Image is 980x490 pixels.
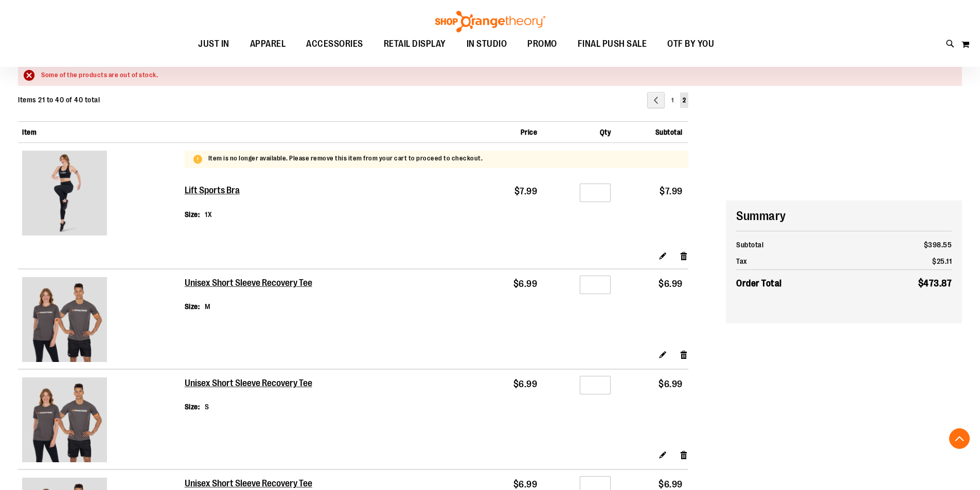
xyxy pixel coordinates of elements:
[658,379,683,389] span: $6.99
[949,428,970,449] button: Back To Top
[185,402,200,412] dt: Size
[932,257,952,265] span: $25.11
[658,479,683,489] span: $6.99
[669,93,676,108] a: 1
[600,128,611,136] span: Qty
[918,278,952,288] span: $473.87
[208,154,483,164] p: Item is no longer available. Please remove this item from your cart to proceed to checkout.
[527,32,557,56] span: PROMO
[22,377,107,462] img: Unisex Short Sleeve Recovery Tee
[736,253,863,270] th: Tax
[467,32,507,56] span: IN STUDIO
[22,151,107,235] img: Lift Sports Bra
[658,279,683,289] span: $6.99
[434,11,547,32] img: Shop Orangetheory
[680,250,688,261] a: Remove item
[250,32,286,56] span: APPAREL
[22,277,107,362] img: Unisex Short Sleeve Recovery Tee
[18,96,100,104] span: Items 21 to 40 of 40 total
[205,209,212,220] dd: 1X
[514,186,538,196] span: $7.99
[185,378,314,389] a: Unisex Short Sleeve Recovery Tee
[521,128,538,136] span: Price
[683,97,686,104] span: 2
[513,379,538,389] span: $6.99
[660,186,683,196] span: $7.99
[185,278,314,289] a: Unisex Short Sleeve Recovery Tee
[185,301,200,312] dt: Size
[667,32,714,56] span: OTF BY YOU
[185,478,314,489] a: Unisex Short Sleeve Recovery Tee
[22,128,37,136] span: Item
[205,301,210,312] dd: M
[680,349,688,360] a: Remove item
[185,209,200,220] dt: Size
[680,449,688,460] a: Remove item
[736,207,952,225] h2: Summary
[22,277,181,365] a: Unisex Short Sleeve Recovery Tee
[578,32,647,56] span: FINAL PUSH SALE
[924,241,952,249] span: $398.55
[198,32,229,56] span: JUST IN
[22,377,181,465] a: Unisex Short Sleeve Recovery Tee
[22,151,181,238] a: Lift Sports Bra
[205,402,209,412] dd: S
[306,32,363,56] span: ACCESSORIES
[671,97,673,104] span: 1
[384,32,446,56] span: RETAIL DISPLAY
[736,276,782,291] strong: Order Total
[185,185,240,196] a: Lift Sports Bra
[513,479,538,489] span: $6.99
[513,279,538,289] span: $6.99
[736,237,863,253] th: Subtotal
[655,128,683,136] span: Subtotal
[41,70,952,80] div: Some of the products are out of stock.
